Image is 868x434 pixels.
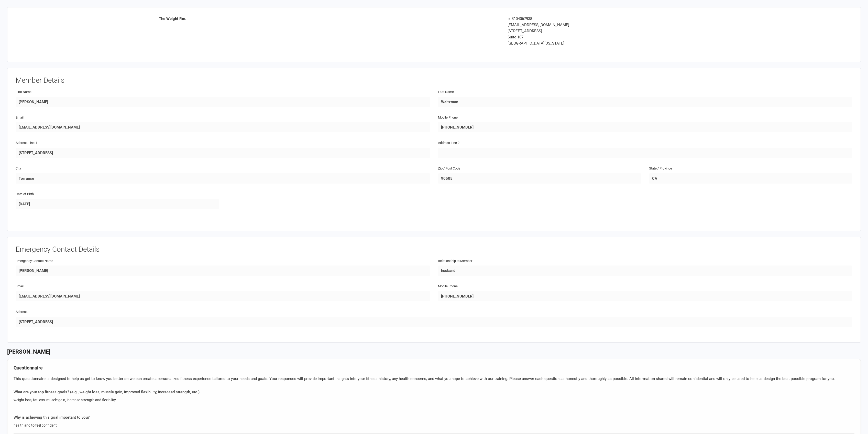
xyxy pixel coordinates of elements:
[508,34,779,40] div: Suite 107
[14,397,854,403] div: weight loss, fat loss, muscle gain, increase strength and flexibility
[16,140,37,146] label: Address Line 1
[438,140,459,146] label: Address Line 2
[16,258,53,264] label: Emergency Contact Name
[438,89,454,95] label: Last Name
[16,77,852,84] h3: Member Details
[14,389,854,395] div: What are your top fitness goals? (e.g., weight loss, muscle gain, improved flexibility, increased...
[649,166,672,171] label: State / Province
[16,246,852,253] h3: Emergency Contact Details
[14,414,854,420] div: Why is achieving this goal important to you?
[16,166,21,171] label: City
[508,28,779,34] div: [STREET_ADDRESS]
[508,16,779,22] div: p: 3104067938
[7,237,861,343] signed-waiver-collapsible-panel: waiver.signed_waiver_form_attributes.emergency_contact_details_title
[438,258,472,264] label: Relationship to Member
[16,89,31,95] label: First Name
[438,166,460,171] label: Zip / Post Code
[14,365,854,371] h4: Questionnaire
[16,284,24,289] label: Email
[508,22,779,28] div: [EMAIL_ADDRESS][DOMAIN_NAME]
[508,40,779,46] div: [GEOGRAPHIC_DATA][US_STATE]
[16,192,34,197] label: Date of Birth
[14,422,854,428] div: health and to feel confident
[7,349,861,355] h3: [PERSON_NAME]
[438,284,458,289] label: Mobile Phone
[159,16,186,21] strong: The Weight Rm.
[14,376,854,382] div: This questionnaire is designed to help us get to know you better so we can create a personalized ...
[16,309,28,315] label: Address
[438,115,458,120] label: Mobile Phone
[16,115,24,120] label: Email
